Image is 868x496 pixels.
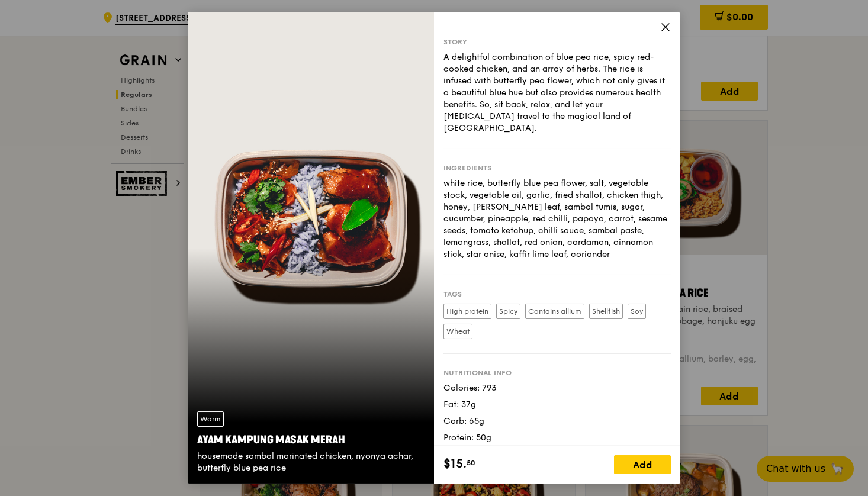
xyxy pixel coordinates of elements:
span: 50 [467,458,475,468]
label: Soy [628,304,646,319]
label: Wheat [443,324,472,339]
div: Tags [443,289,671,299]
div: Ingredients [443,163,671,173]
div: Calories: 793 [443,382,671,394]
label: Contains allium [525,304,584,319]
span: $15. [443,455,467,473]
div: Add [614,455,671,474]
div: white rice, butterfly blue pea flower, salt, vegetable stock, vegetable oil, garlic, fried shallo... [443,178,671,260]
div: A delightful combination of blue pea rice, spicy red-cooked chicken, and an array of herbs. The r... [443,51,671,134]
label: Spicy [496,304,520,319]
div: Ayam Kampung Masak Merah [197,431,425,448]
div: Fat: 37g [443,399,671,411]
div: Protein: 50g [443,432,671,444]
label: High protein [443,304,491,319]
div: housemade sambal marinated chicken, nyonya achar, butterfly blue pea rice [197,450,425,474]
div: Warm [197,411,224,427]
div: Nutritional info [443,368,671,378]
div: Carb: 65g [443,416,671,427]
label: Shellfish [589,304,623,319]
div: Story [443,37,671,47]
